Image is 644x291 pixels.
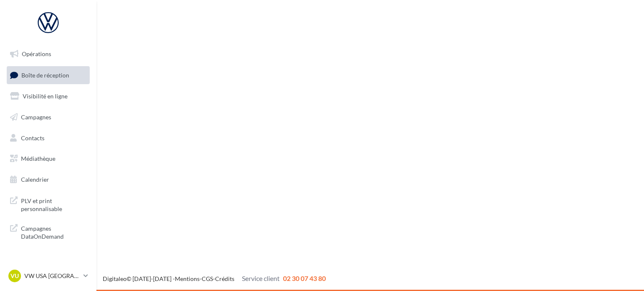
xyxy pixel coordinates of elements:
[5,129,91,147] a: Contacts
[21,134,44,141] span: Contacts
[215,275,234,282] a: Crédits
[21,223,86,241] span: Campagnes DataOnDemand
[5,108,91,126] a: Campagnes
[21,155,55,162] span: Médiathèque
[23,93,68,100] span: Visibilité en ligne
[22,50,51,57] span: Opérations
[175,275,200,282] a: Mentions
[5,88,91,105] a: Visibilité en ligne
[283,274,326,282] span: 02 30 07 43 80
[21,176,49,183] span: Calendrier
[21,195,86,213] span: PLV et print personnalisable
[24,272,80,280] p: VW USA [GEOGRAPHIC_DATA]
[5,171,91,188] a: Calendrier
[21,71,69,78] span: Boîte de réception
[103,275,326,282] span: © [DATE]-[DATE] - - -
[21,113,51,121] span: Campagnes
[10,272,19,280] span: VU
[5,192,91,216] a: PLV et print personnalisable
[5,66,91,84] a: Boîte de réception
[202,275,213,282] a: CGS
[103,275,127,282] a: Digitaleo
[5,219,91,244] a: Campagnes DataOnDemand
[5,150,91,167] a: Médiathèque
[7,268,90,284] a: VU VW USA [GEOGRAPHIC_DATA]
[242,274,280,282] span: Service client
[5,45,91,63] a: Opérations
